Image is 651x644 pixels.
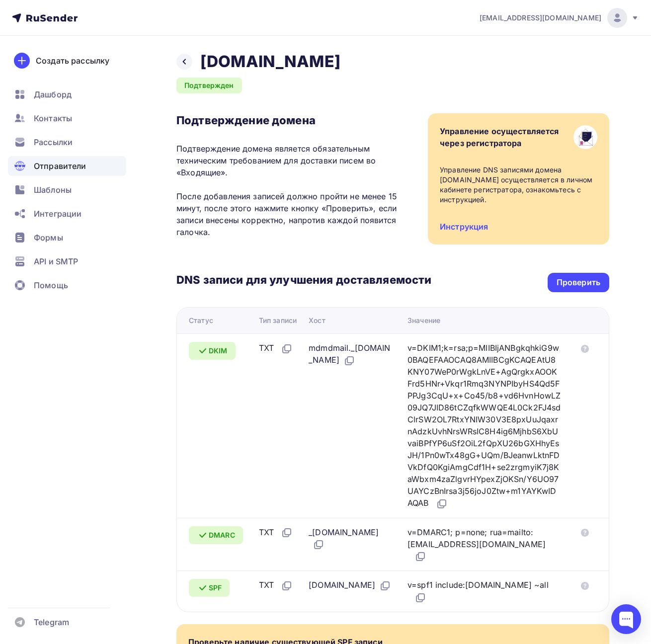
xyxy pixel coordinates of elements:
span: Дашборд [34,88,72,100]
span: Интеграции [34,208,81,220]
div: v=DMARC1; p=none; rua=mailto:[EMAIL_ADDRESS][DOMAIN_NAME] [407,526,561,563]
h2: [DOMAIN_NAME] [200,52,340,72]
a: [EMAIL_ADDRESS][DOMAIN_NAME] [480,8,639,28]
div: Статус [189,316,213,325]
span: SPF [209,583,222,593]
span: Telegram [34,616,69,628]
span: [EMAIL_ADDRESS][DOMAIN_NAME] [480,13,601,23]
a: Контакты [8,108,126,128]
span: Шаблоны [34,184,72,196]
div: TXT [259,526,293,539]
a: Отправители [8,156,126,176]
a: Инструкция [440,222,488,232]
a: Шаблоны [8,180,126,200]
span: Контакты [34,112,72,124]
div: Значение [407,316,440,325]
div: Управление DNS записями домена [DOMAIN_NAME] осуществляется в личном кабинете регистратора, ознак... [440,165,597,205]
a: Дашборд [8,84,126,104]
span: DMARC [209,530,235,540]
div: v=spf1 include:[DOMAIN_NAME] ~all [407,579,561,604]
span: DKIM [209,346,228,356]
div: Подтвержден [176,78,242,93]
span: Рассылки [34,136,73,148]
span: Помощь [34,279,68,291]
div: Создать рассылку [36,55,109,67]
div: TXT [259,579,293,592]
span: API и SMTP [34,255,78,267]
h3: DNS записи для улучшения доставляемости [176,273,431,289]
span: Отправители [34,160,86,172]
div: Управление осуществляется через регистратора [440,125,559,149]
a: Формы [8,228,126,247]
div: Хост [309,316,325,325]
a: Рассылки [8,132,126,152]
div: [DOMAIN_NAME] [309,579,391,592]
span: Формы [34,232,63,243]
div: Тип записи [259,316,297,325]
div: _[DOMAIN_NAME] [309,526,392,551]
h3: Подтверждение домена [176,113,417,127]
div: Проверить [557,277,600,288]
div: v=DKIM1;k=rsa;p=MIIBIjANBgkqhkiG9w0BAQEFAAOCAQ8AMIIBCgKCAQEAtU8KNY07WeP0rWgkLnVE+AgQrgkxAOOKFrd5H... [407,342,561,510]
p: Подтверждение домена является обязательным техническим требованием для доставки писем во «Входящи... [176,143,417,238]
div: TXT [259,342,293,355]
div: mdmdmail._[DOMAIN_NAME] [309,342,392,367]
